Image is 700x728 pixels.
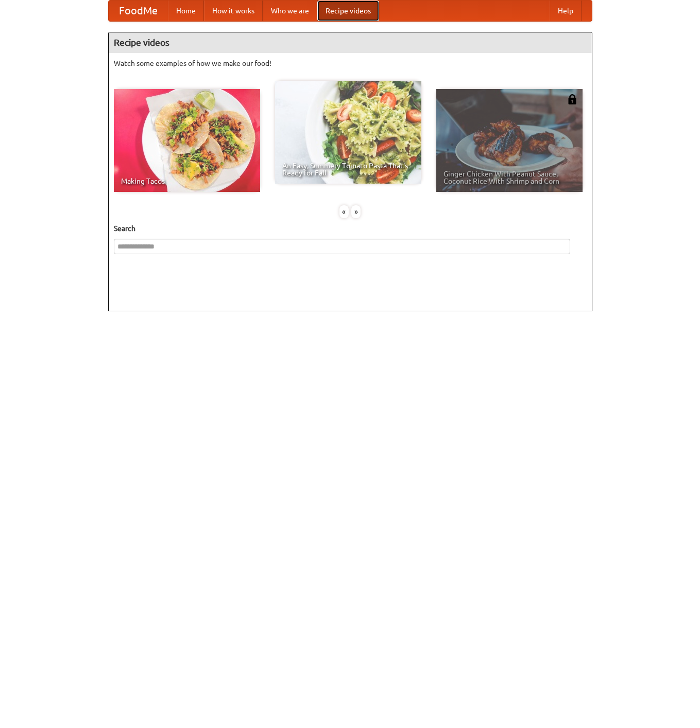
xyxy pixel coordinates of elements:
a: FoodMe [109,1,168,21]
a: Recipe videos [317,1,379,21]
a: Who we are [263,1,317,21]
h4: Recipe videos [109,32,592,53]
div: « [339,205,349,218]
p: Watch some examples of how we make our food! [114,58,587,68]
a: Help [550,1,582,21]
a: Making Tacos [114,89,260,192]
a: An Easy, Summery Tomato Pasta That's Ready for Fall [275,81,421,184]
span: Making Tacos [121,177,253,185]
a: Home [168,1,204,21]
div: » [351,205,361,218]
a: How it works [204,1,263,21]
h5: Search [114,223,587,234]
img: 483408.png [567,94,577,104]
span: An Easy, Summery Tomato Pasta That's Ready for Fall [282,162,414,176]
